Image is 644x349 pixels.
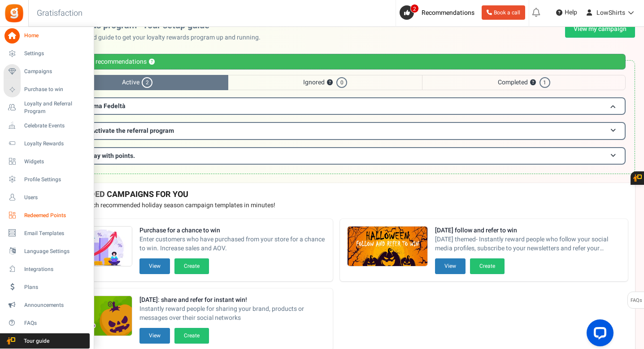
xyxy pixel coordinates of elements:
button: ? [530,80,536,86]
h2: Loyalty rewards program- Your setup guide [37,21,268,31]
span: 2 [410,4,419,13]
a: FAQs [4,315,90,331]
button: ? [149,59,155,65]
a: Users [4,190,90,205]
button: Create [470,258,505,274]
span: FAQs [630,292,642,309]
span: Profile Settings [24,176,87,183]
button: Create [174,258,209,274]
span: FAQs [24,319,87,327]
a: Integrations [4,262,90,277]
a: Loyalty and Referral Program [4,100,90,115]
div: Personalized recommendations [47,54,626,70]
a: View my campaign [565,21,635,38]
span: Active [47,75,228,90]
a: Campaigns [4,64,90,79]
a: Plans [4,279,90,295]
a: Help [553,5,581,20]
span: 2 [142,77,152,88]
h4: RECOMMENDED CAMPAIGNS FOR YOU [44,190,628,199]
span: Programma Fedeltà [69,101,126,111]
a: Purchase to win [4,82,90,97]
span: Enable Pay with points. [69,151,135,161]
button: View [139,258,170,274]
a: Book a call [482,5,525,20]
span: LowShirts [596,8,625,17]
span: 1 [540,77,550,88]
p: Preview and launch recommended holiday season campaign templates in minutes! [44,201,628,210]
span: Enter customers who have purchased from your store for a chance to win. Increase sales and AOV. [139,235,326,253]
span: Announcements [24,301,87,309]
span: Email Templates [24,230,87,237]
a: Settings [4,46,90,61]
span: Ignored [228,75,422,90]
span: Help [562,8,577,17]
span: Users [24,194,87,201]
span: Language Settings [24,248,87,255]
span: Settings [24,50,87,57]
p: Use this personalized guide to get your loyalty rewards program up and running. [37,33,268,42]
img: Gratisfaction [4,3,24,23]
a: Email Templates [4,226,90,241]
a: Celebrate Events [4,118,90,133]
span: Home [24,32,87,39]
h3: Gratisfaction [27,4,92,22]
a: Announcements [4,297,90,313]
span: Integrations [24,266,87,273]
button: ? [327,80,333,86]
a: Home [4,28,90,44]
a: Redeemed Points [4,208,90,223]
img: Recommended Campaigns [348,227,427,267]
button: View [435,258,466,274]
span: Activate the referral program [91,126,174,135]
strong: [DATE]: share and refer for instant win! [139,296,326,305]
span: Tour guide [4,337,67,345]
span: Plans [24,284,87,291]
span: Widgets [24,158,87,166]
span: Instantly reward people for sharing your brand, products or messages over their social networks [139,305,326,323]
span: Purchase to win [24,86,87,93]
button: View [139,328,170,344]
span: Redeemed Points [24,212,87,219]
span: Completed [422,75,626,90]
strong: Purchase for a chance to win [139,226,326,235]
span: Loyalty Rewards [24,140,87,148]
span: Loyalty and Referral Program [24,100,90,115]
span: [DATE] themed- Instantly reward people who follow your social media profiles, subscribe to your n... [435,235,621,253]
span: Celebrate Events [24,122,87,130]
strong: [DATE] follow and refer to win [435,226,621,235]
span: 0 [336,77,347,88]
a: Profile Settings [4,172,90,187]
a: Loyalty Rewards [4,136,90,151]
a: Language Settings [4,244,90,259]
span: Recommendations [422,8,474,17]
span: Campaigns [24,68,87,75]
a: 2 Recommendations [400,5,478,20]
a: Widgets [4,154,90,169]
button: Create [174,328,209,344]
